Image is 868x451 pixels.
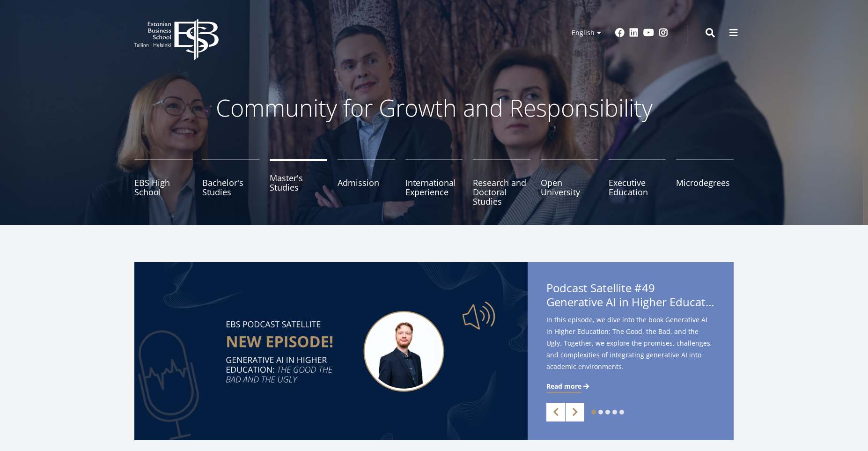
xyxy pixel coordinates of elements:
a: Research and Doctoral Studies [473,159,530,206]
a: Master's Studies [270,159,327,206]
a: Instagram [659,28,668,37]
a: Admission [338,159,395,206]
a: Facebook [615,28,625,37]
p: Community for Growth and Responsibility [186,94,682,122]
a: 1 [591,410,596,414]
span: Podcast Satellite #49 [546,281,715,312]
span: Read more [546,382,581,391]
a: Executive Education [609,159,666,206]
a: 2 [598,410,603,414]
a: Read more [546,382,591,391]
a: Previous [546,403,565,421]
img: Satellite #49 [134,262,528,440]
a: Youtube [643,28,654,37]
a: Open University [541,159,598,206]
span: Generative AI in Higher Education: The Good, the Bad, and the Ugly [546,295,715,309]
a: EBS High School [134,159,192,206]
a: 3 [605,410,610,414]
a: Bachelor's Studies [202,159,260,206]
a: International Experience [405,159,463,206]
span: In this episode, we dive into the book Generative AI in Higher Education: The Good, the Bad, and ... [546,314,715,372]
a: 5 [619,410,624,414]
a: Microdegrees [676,159,734,206]
a: Next [566,403,584,421]
a: 4 [612,410,617,414]
a: Linkedin [629,28,639,37]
